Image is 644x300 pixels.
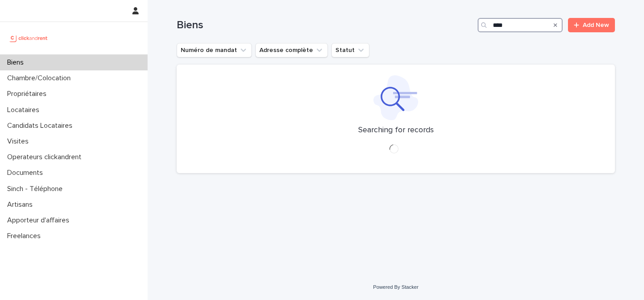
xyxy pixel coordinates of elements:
[4,106,47,114] p: Locataires
[4,200,40,209] p: Artisans
[4,74,78,83] p: Chambre/Colocation
[568,18,615,32] a: Add New
[4,169,50,177] p: Documents
[331,43,369,57] button: Statut
[4,153,89,161] p: Operateurs clickandrent
[177,43,252,57] button: Numéro de mandat
[4,137,36,146] p: Visites
[4,90,54,98] p: Propriétaires
[4,122,80,130] p: Candidats Locataires
[177,19,474,32] h1: Biens
[4,216,76,225] p: Apporteur d'affaires
[7,29,51,47] img: UCB0brd3T0yccxBKYDjQ
[4,58,31,67] p: Biens
[358,126,434,135] p: Searching for records
[255,43,328,57] button: Adresse complète
[583,22,609,28] span: Add New
[4,232,48,240] p: Freelances
[478,18,563,32] input: Search
[373,284,418,290] a: Powered By Stacker
[4,185,70,193] p: Sinch - Téléphone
